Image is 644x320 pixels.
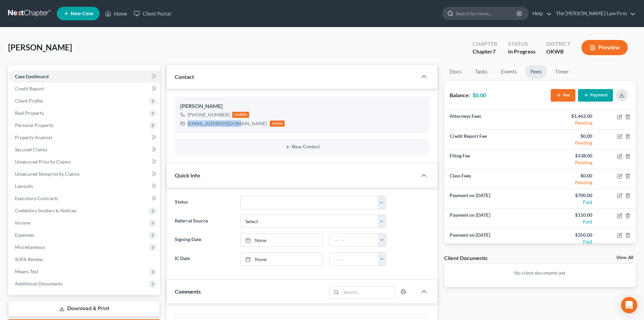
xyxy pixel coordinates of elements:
[15,195,58,201] span: Executory Contracts
[546,232,592,238] div: $350.00
[71,11,93,16] span: New Case
[444,169,540,189] td: Class Fees
[444,254,487,261] div: Client Documents
[15,122,53,128] span: Personal Property
[546,212,592,218] div: $150.00
[9,131,160,144] a: Property Analysis
[15,86,44,91] span: Credit Report
[444,149,540,169] td: Filing Fee
[9,253,160,265] a: SOFA Review
[8,42,72,52] span: [PERSON_NAME]
[241,234,322,247] a: None
[529,7,552,20] a: Help
[15,110,44,116] span: Real Property
[175,288,201,295] span: Comments
[188,120,267,127] div: [EMAIL_ADDRESS][DOMAIN_NAME]
[551,89,575,102] button: Fee
[444,229,540,248] td: Payment on [DATE]
[546,172,592,179] div: $0.00
[9,192,160,205] a: Executory Contracts
[546,40,571,48] div: District
[330,234,378,247] input: -- : --
[15,220,30,226] span: Income
[9,83,160,95] a: Credit Report
[102,7,130,20] a: Home
[444,65,467,78] a: Docs
[175,172,200,178] span: Quick Info
[15,281,63,286] span: Additional Documents
[546,199,592,206] div: Paid
[470,65,493,78] a: Tasks
[171,233,237,247] label: Signing Date
[546,120,592,126] div: Pending
[456,7,518,20] input: Search by name...
[450,92,470,98] strong: Balance:
[15,147,47,152] span: Secured Claims
[621,297,637,313] div: Open Intercom Messenger
[546,192,592,199] div: $700.00
[130,7,174,20] a: Client Portal
[9,168,160,180] a: Unsecured Nonpriority Claims
[578,89,613,102] button: Payment
[525,65,547,78] a: Fees
[444,209,540,228] td: Payment on [DATE]
[15,256,43,262] span: SOFA Review
[241,253,322,265] a: None
[493,48,496,55] span: 7
[444,130,540,149] td: Credit Report Fee
[508,48,535,56] div: In Progress
[546,218,592,225] div: Paid
[546,238,592,245] div: Paid
[450,270,630,276] p: No client documents yet.
[15,232,34,238] span: Expenses
[552,7,636,20] a: The [PERSON_NAME] Law Firm
[15,244,45,250] span: Miscellaneous
[15,208,76,213] span: Codebtors Insiders & Notices
[9,144,160,156] a: Secured Claims
[546,133,592,140] div: $0.00
[15,159,71,165] span: Unsecured Priority Claims
[496,65,522,78] a: Events
[546,113,592,120] div: $1,462.00
[546,159,592,166] div: Pending
[546,152,592,159] div: $338.00
[180,102,424,110] div: [PERSON_NAME]
[15,134,52,140] span: Property Analysis
[175,73,194,80] span: Contact
[8,301,160,317] a: Download & Print
[15,269,38,274] span: Means Test
[473,48,497,56] div: Chapter
[232,112,249,118] div: mobile
[508,40,535,48] div: Status
[444,189,540,209] td: Payment on [DATE]
[546,140,592,146] div: Pending
[15,171,79,177] span: Unsecured Nonpriority Claims
[473,92,486,98] strong: $0.00
[9,180,160,192] a: Lawsuits
[330,253,378,265] input: -- : --
[550,65,574,78] a: Timer
[444,110,540,130] td: Attorneys Fees
[9,70,160,83] a: Case Dashboard
[15,98,43,104] span: Client Profile
[9,156,160,168] a: Unsecured Priority Claims
[581,40,628,55] button: Preview
[546,179,592,186] div: Pending
[188,111,230,118] div: [PHONE_NUMBER]
[616,255,633,260] a: View All
[546,48,571,56] div: OKWB
[171,252,237,266] label: IC Date
[180,144,424,150] button: New Contact
[171,196,237,209] label: Status
[270,121,285,127] div: home
[15,73,49,79] span: Case Dashboard
[341,286,395,298] input: Search...
[473,40,497,48] div: Chapter
[15,183,33,189] span: Lawsuits
[171,215,237,228] label: Referral Source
